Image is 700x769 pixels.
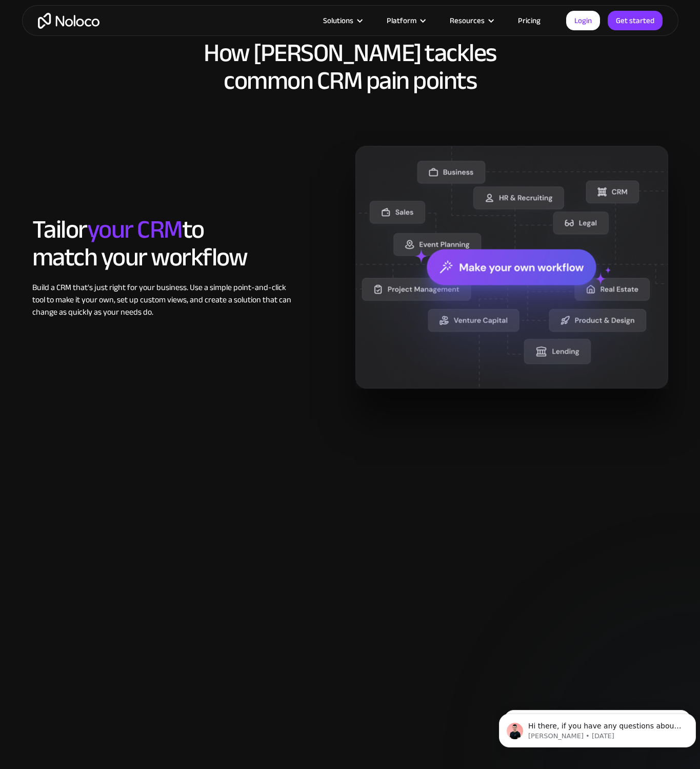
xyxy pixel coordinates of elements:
[310,14,374,27] div: Solutions
[32,216,291,271] h2: Tailor to match your workflow
[566,11,600,30] a: Login
[387,14,416,27] div: Platform
[505,14,553,27] a: Pricing
[38,13,99,29] a: home
[437,14,505,27] div: Resources
[495,692,700,764] iframe: Intercom notifications message
[608,11,663,30] a: Get started
[323,14,353,27] div: Solutions
[450,14,485,27] div: Resources
[32,39,668,94] h2: How [PERSON_NAME] tackles common CRM pain points
[32,281,291,318] div: Build a CRM that's just right for your business. Use a simple point-and-click tool to make it you...
[87,205,183,254] span: your CRM
[374,14,437,27] div: Platform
